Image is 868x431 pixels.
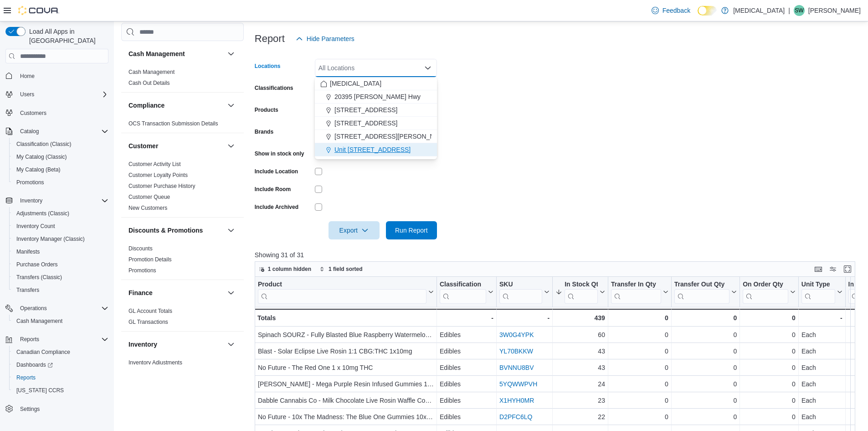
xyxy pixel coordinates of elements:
[128,204,167,212] span: New Customers
[16,107,108,119] span: Customers
[16,303,108,314] span: Operations
[13,139,75,150] a: Classification (Classic)
[743,312,796,323] div: 0
[13,347,108,358] span: Canadian Compliance
[128,340,157,349] h3: Inventory
[801,280,835,304] div: Unit Type
[555,280,605,304] button: In Stock Qty
[13,221,108,232] span: Inventory Count
[648,1,694,20] a: Feedback
[128,193,170,201] span: Customer Queue
[16,71,38,82] a: Home
[315,90,437,104] button: 20395 [PERSON_NAME] Hwy
[13,385,67,396] a: [US_STATE] CCRS
[16,166,61,173] span: My Catalog (Beta)
[2,333,112,346] button: Reports
[2,194,112,207] button: Inventory
[121,306,244,331] div: Finance
[2,106,112,119] button: Customers
[128,288,153,297] h3: Finance
[128,226,203,235] h3: Discounts & Promotions
[13,164,108,175] span: My Catalog (Beta)
[16,348,70,356] span: Canadian Compliance
[9,220,112,233] button: Inventory Count
[334,221,374,239] span: Export
[555,379,605,389] div: 24
[499,280,550,304] button: SKU
[121,67,244,92] div: Cash Management
[13,246,43,257] a: Manifests
[801,379,842,389] div: Each
[9,233,112,245] button: Inventory Manager (Classic)
[13,359,56,370] a: Dashboards
[13,359,108,370] span: Dashboards
[26,27,108,45] span: Load All Apps in [GEOGRAPHIC_DATA]
[13,151,71,162] a: My Catalog (Classic)
[674,395,737,406] div: 0
[20,91,34,98] span: Users
[128,101,224,110] button: Compliance
[611,362,668,373] div: 0
[315,77,437,90] button: [MEDICAL_DATA]
[743,362,796,373] div: 0
[226,225,236,236] button: Discounts & Promotions
[128,161,181,167] a: Customer Activity List
[315,130,437,143] button: [STREET_ADDRESS][PERSON_NAME]
[674,411,737,422] div: 0
[128,267,156,274] span: Promotions
[440,379,493,389] div: Edibles
[801,280,835,289] div: Unit Type
[226,339,236,350] button: Inventory
[255,62,281,70] label: Locations
[611,346,668,357] div: 0
[9,271,112,284] button: Transfers (Classic)
[13,385,108,396] span: Washington CCRS
[16,140,72,148] span: Classification (Classic)
[9,245,112,258] button: Manifests
[499,380,537,388] a: 5YQWWPVH
[733,5,785,16] p: [MEDICAL_DATA]
[565,280,598,304] div: In Stock Qty
[674,280,736,304] button: Transfer Out Qty
[128,359,182,366] span: Inventory Adjustments
[13,316,108,327] span: Cash Management
[255,186,291,193] label: Include Room
[13,316,66,327] a: Cash Management
[16,303,51,314] button: Operations
[255,250,862,260] p: Showing 31 of 31
[499,312,550,323] div: -
[16,404,43,415] a: Settings
[128,245,153,252] span: Discounts
[128,288,224,297] button: Finance
[255,84,293,92] label: Classifications
[674,346,737,357] div: 0
[440,329,493,340] div: Edibles
[128,340,224,349] button: Inventory
[743,280,788,289] div: On Order Qty
[292,30,358,48] button: Hide Parameters
[395,226,428,235] span: Run Report
[255,33,285,44] h3: Report
[13,285,43,296] a: Transfers
[13,151,108,162] span: My Catalog (Classic)
[226,48,236,59] button: Cash Management
[128,308,172,314] a: GL Account Totals
[743,379,796,389] div: 0
[499,280,542,304] div: SKU URL
[440,346,493,357] div: Edibles
[555,329,605,340] div: 60
[13,164,64,175] a: My Catalog (Beta)
[808,5,861,16] p: [PERSON_NAME]
[440,280,493,304] button: Classification
[788,5,790,16] p: |
[674,280,729,289] div: Transfer Out Qty
[9,384,112,397] button: [US_STATE] CCRS
[334,119,397,128] span: [STREET_ADDRESS]
[16,210,69,217] span: Adjustments (Classic)
[9,151,112,163] button: My Catalog (Classic)
[334,145,411,154] span: Unit [STREET_ADDRESS]
[16,223,55,230] span: Inventory Count
[499,331,534,338] a: 3W0G4YPK
[315,143,437,156] button: Unit [STREET_ADDRESS]
[128,49,185,58] h3: Cash Management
